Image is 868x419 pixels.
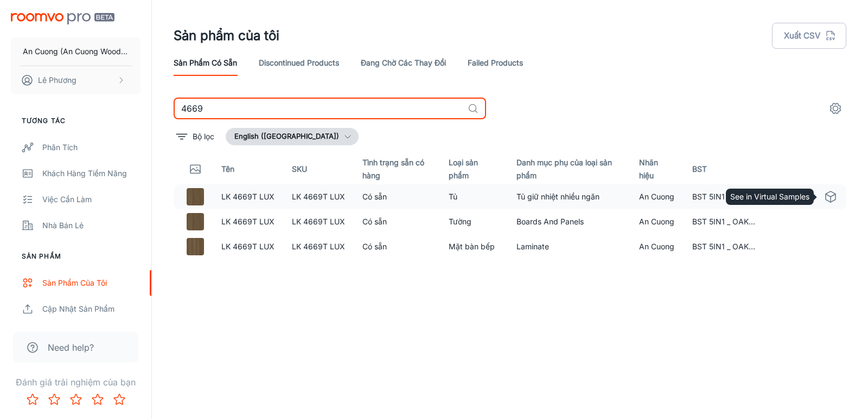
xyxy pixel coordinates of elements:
th: Nhãn hiệu [630,154,684,184]
td: Có sẵn [354,234,440,259]
div: Việc cần làm [42,194,141,205]
td: LK 4669T LUX [283,209,354,234]
button: filter [174,128,217,145]
a: LK 4669T LUX [221,217,275,226]
div: Cập nhật sản phẩm [42,303,141,315]
td: Có sẵn [354,209,440,234]
th: Loại sản phẩm [440,154,508,184]
th: Danh mục phụ của loại sản phẩm [508,154,631,184]
td: An Cuong [630,184,684,209]
a: Edit [771,188,790,206]
a: LK 4669T LUX [221,192,275,201]
td: Tủ giữ nhiệt nhiều ngăn [508,184,631,209]
button: Xuất CSV [772,23,846,49]
a: Sản phẩm có sẵn [174,50,237,76]
button: Rate 4 star [87,389,108,410]
td: BST 5IN1 _ OAK WOOD [684,209,765,234]
p: Bộ lọc [193,131,214,143]
img: Roomvo PRO Beta [11,13,114,24]
td: Mặt bàn bếp [440,234,508,259]
a: LK 4669T LUX [221,242,275,251]
td: An Cuong [630,234,684,259]
a: Đang chờ các thay đổi [361,50,446,76]
td: BST 5IN1 _ OAK WOOD [684,184,765,209]
td: LK 4669T LUX [283,234,354,259]
span: Need help? [48,341,94,354]
th: Tên [213,154,283,184]
a: Failed Products [468,50,523,76]
div: Nhà bán lẻ [42,220,141,231]
button: Rate 1 star [22,389,43,410]
div: Sản phẩm của tôi [42,277,141,289]
td: LK 4669T LUX [283,184,354,209]
div: Phân tích [42,141,141,153]
td: Boards And Panels [508,209,631,234]
button: Rate 2 star [43,389,65,410]
button: Lê Phương [11,66,141,94]
th: Tình trạng sẵn có hàng [354,154,440,184]
p: An Cuong (An Cuong Wood - Working Materials) [23,46,129,57]
button: An Cuong (An Cuong Wood - Working Materials) [11,37,141,66]
td: Tủ [440,184,508,209]
a: See in Visualizer [796,188,815,206]
button: settings [825,98,846,119]
h1: Sản phẩm của tôi [174,26,279,46]
div: Khách hàng tiềm năng [42,167,141,179]
button: English ([GEOGRAPHIC_DATA]) [226,128,359,145]
td: Tường [440,209,508,234]
button: Rate 3 star [65,389,87,410]
td: An Cuong [630,209,684,234]
svg: Thumbnail [189,163,202,176]
input: Tìm kiếm [174,98,463,119]
a: Discontinued Products [259,50,339,76]
th: SKU [283,154,354,184]
td: BST 5IN1 _ OAK WOOD [684,234,765,259]
th: BST [684,154,765,184]
button: Rate 5 star [108,389,130,410]
td: Laminate [508,234,631,259]
p: Lê Phương [38,74,76,86]
p: Đánh giá trải nghiệm của bạn [9,376,143,389]
a: See in Virtual Samples [821,188,840,206]
td: Có sẵn [354,184,440,209]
